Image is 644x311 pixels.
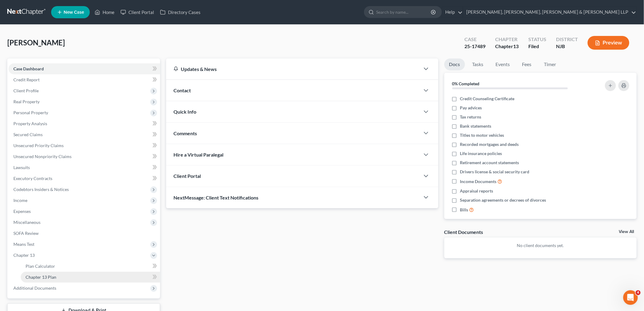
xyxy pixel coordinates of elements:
[636,290,641,295] span: 4
[13,121,47,126] span: Property Analysis
[173,109,196,115] span: Quick Info
[9,74,160,85] a: Credit Report
[460,188,493,194] span: Appraisal reports
[588,36,629,50] button: Preview
[173,87,191,93] span: Contact
[9,129,160,140] a: Secured Claims
[463,7,636,18] a: [PERSON_NAME], [PERSON_NAME], [PERSON_NAME] & [PERSON_NAME] LLP
[9,151,160,162] a: Unsecured Nonpriority Claims
[619,230,634,234] a: View All
[26,263,55,269] span: Plan Calculator
[460,197,546,203] span: Separation agreements or decrees of divorces
[9,162,160,173] a: Lawsuits
[13,154,72,159] span: Unsecured Nonpriority Claims
[460,132,504,138] span: Titles to motor vehicles
[173,66,413,72] div: Updates & News
[13,165,30,170] span: Lawsuits
[26,274,56,280] span: Chapter 13 Plan
[13,242,34,247] span: Means Test
[452,81,480,86] strong: 0% Completed
[444,58,465,70] a: Docs
[460,150,502,157] span: Life insurance policies
[495,43,519,50] div: Chapter
[173,173,201,179] span: Client Portal
[539,58,561,70] a: Timer
[92,7,117,18] a: Home
[9,173,160,184] a: Executory Contracts
[460,178,497,185] span: Income Documents
[9,140,160,151] a: Unsecured Priority Claims
[444,229,483,235] div: Client Documents
[13,198,27,203] span: Income
[491,58,515,70] a: Events
[173,130,197,136] span: Comments
[464,43,485,50] div: 25-17489
[460,105,482,111] span: Pay advices
[528,36,546,43] div: Status
[173,152,223,157] span: Hire a Virtual Paralegal
[376,6,432,18] input: Search by name...
[21,261,160,272] a: Plan Calculator
[9,228,160,239] a: SOFA Review
[13,209,31,214] span: Expenses
[13,253,35,258] span: Chapter 13
[495,36,519,43] div: Chapter
[9,63,160,74] a: Case Dashboard
[460,123,492,129] span: Bank statements
[173,195,258,200] span: NextMessage: Client Text Notifications
[517,58,537,70] a: Fees
[513,43,519,49] span: 13
[13,88,39,93] span: Client Profile
[13,66,44,71] span: Case Dashboard
[13,110,48,115] span: Personal Property
[13,220,40,225] span: Miscellaneous
[460,114,481,120] span: Tax returns
[460,207,468,213] span: Bills
[460,169,530,175] span: Drivers license & social security card
[442,7,463,18] a: Help
[13,99,40,104] span: Real Property
[13,143,64,148] span: Unsecured Priority Claims
[460,160,519,166] span: Retirement account statements
[117,7,157,18] a: Client Portal
[623,290,638,305] iframe: Intercom live chat
[13,77,40,82] span: Credit Report
[556,43,578,50] div: NJB
[13,132,43,137] span: Secured Claims
[13,176,52,181] span: Executory Contracts
[7,38,65,47] span: [PERSON_NAME]
[449,242,632,249] p: No client documents yet.
[528,43,546,50] div: Filed
[157,7,204,18] a: Directory Cases
[467,58,488,70] a: Tasks
[13,285,56,291] span: Additional Documents
[13,187,69,192] span: Codebtors Insiders & Notices
[464,36,485,43] div: Case
[9,118,160,129] a: Property Analysis
[460,141,519,147] span: Recorded mortgages and deeds
[21,272,160,283] a: Chapter 13 Plan
[13,231,39,236] span: SOFA Review
[64,10,84,15] span: New Case
[556,36,578,43] div: District
[460,96,515,102] span: Credit Counseling Certificate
